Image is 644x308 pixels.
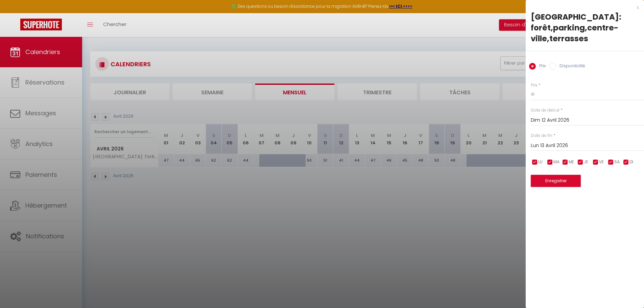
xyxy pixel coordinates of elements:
label: Disponibilité [556,63,585,70]
span: JE [584,159,588,165]
span: DI [629,159,633,165]
span: LU [538,159,543,165]
span: VE [599,159,604,165]
span: ME [569,159,574,165]
label: Date de début [531,107,559,114]
label: Prix [531,82,538,89]
label: Date de fin [531,133,552,139]
div: x [526,3,639,11]
span: SA [614,159,620,165]
button: Enregistrer [531,175,581,187]
span: MA [553,159,559,165]
label: Prix [536,63,546,70]
div: [GEOGRAPHIC_DATA]: forêt,parking,centre-ville,terrasses [531,11,639,44]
